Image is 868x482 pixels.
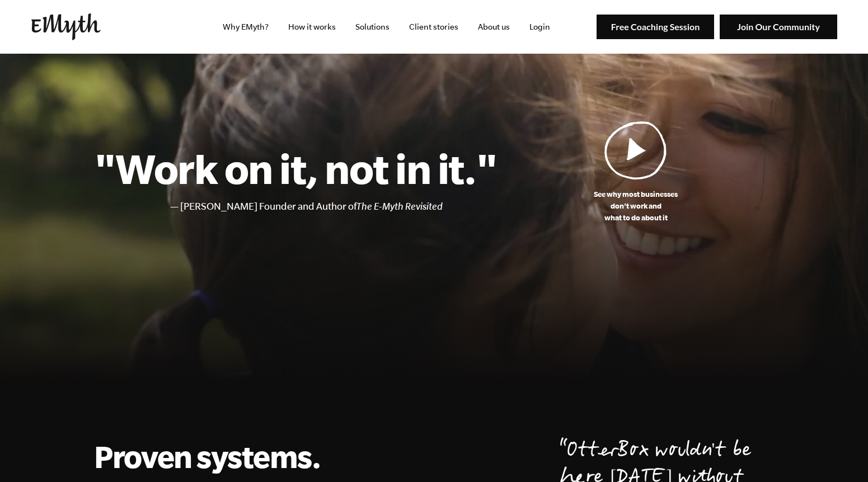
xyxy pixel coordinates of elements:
a: See why most businessesdon't work andwhat to do about it [498,121,775,224]
img: Join Our Community [720,15,837,40]
img: EMyth [31,13,101,40]
img: Play Video [604,121,667,179]
p: See why most businesses don't work and what to do about it [498,188,775,224]
img: Free Coaching Session [597,15,714,40]
i: The E-Myth Revisited [356,201,443,212]
h1: "Work on it, not in it." [94,144,498,193]
li: [PERSON_NAME] Founder and Author of [180,199,498,215]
